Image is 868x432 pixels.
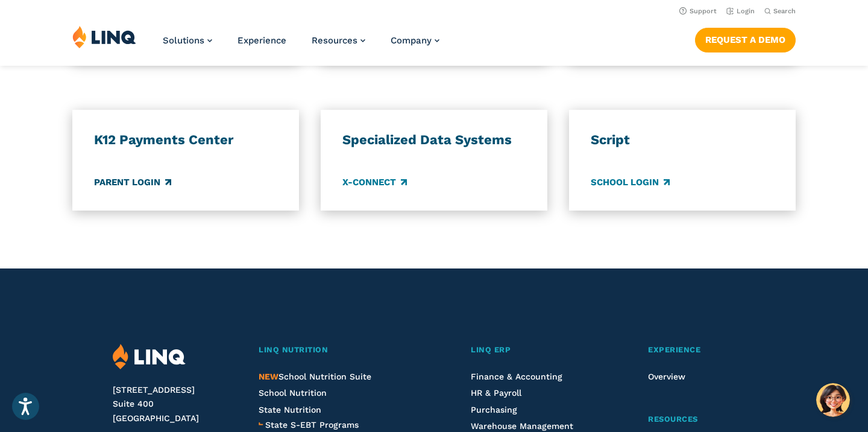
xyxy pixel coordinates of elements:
span: Resources [312,35,357,46]
a: Finance & Accounting [471,372,562,381]
span: Company [391,35,432,46]
a: Experience [237,35,286,46]
img: LINQ | K‑12 Software [113,344,186,370]
h3: Script [591,132,774,148]
a: Resources [312,35,365,46]
h3: Specialized Data Systems [342,132,526,148]
a: State S-EBT Programs [265,418,359,431]
button: Open Search Bar [764,7,796,16]
a: Support [679,7,717,15]
a: Experience [648,344,755,357]
span: Experience [648,345,700,354]
a: School Login [591,176,670,189]
img: LINQ | K‑12 Software [72,25,136,48]
a: Purchasing [471,405,517,415]
address: [STREET_ADDRESS] Suite 400 [GEOGRAPHIC_DATA] [113,383,237,426]
span: Resources [648,415,698,424]
span: LINQ Nutrition [259,345,328,354]
a: Parent Login [94,176,171,189]
a: Solutions [163,35,212,46]
a: HR & Payroll [471,388,521,398]
nav: Primary Navigation [163,25,439,65]
span: Solutions [163,35,204,46]
span: NEW [259,372,278,381]
a: X-Connect [342,176,407,189]
a: LINQ Nutrition [259,344,423,357]
a: School Nutrition [259,388,327,398]
nav: Button Navigation [695,25,796,52]
span: Search [773,7,796,15]
span: LINQ ERP [471,345,511,354]
a: Overview [648,372,685,381]
span: State S-EBT Programs [265,420,359,430]
a: NEWSchool Nutrition Suite [259,372,371,381]
a: Company [391,35,439,46]
a: LINQ ERP [471,344,600,357]
a: Login [726,7,755,15]
a: Resources [648,413,755,426]
a: State Nutrition [259,405,321,415]
a: Request a Demo [695,28,796,52]
span: School Nutrition Suite [259,372,371,381]
h3: K12 Payments Center [94,132,277,148]
button: Hello, have a question? Let’s chat. [816,383,850,417]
